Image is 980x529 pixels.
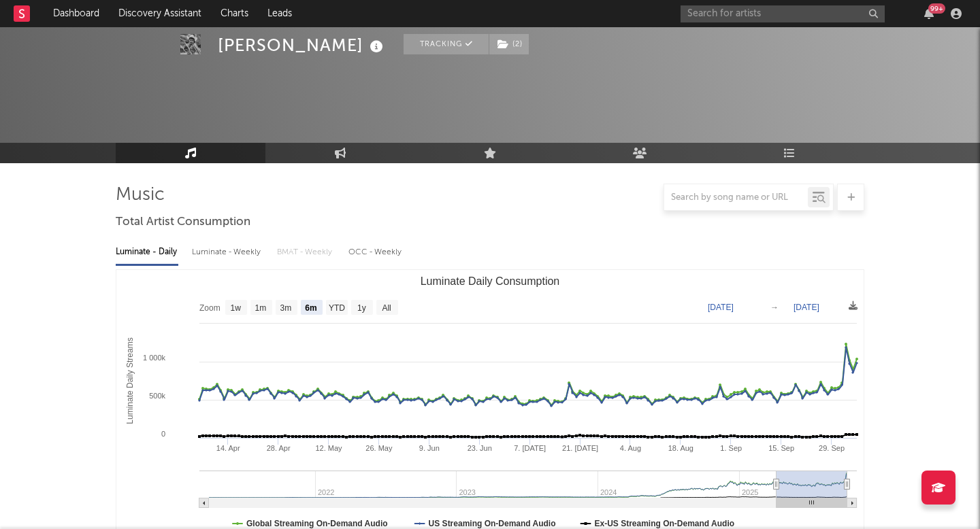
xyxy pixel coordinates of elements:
text: 23. Jun [468,444,492,452]
input: Search for artists [681,5,885,22]
button: Tracking [404,34,489,54]
text: 1. Sep [720,444,742,452]
div: Luminate - Weekly [192,241,263,264]
div: [PERSON_NAME] [218,34,387,56]
text: → [770,303,779,312]
button: 99+ [924,8,934,19]
text: YTD [329,303,345,313]
text: 1 000k [143,354,166,362]
input: Search by song name or URL [664,192,808,203]
text: 1m [255,303,267,313]
text: 7. [DATE] [514,444,546,452]
text: Global Streaming On-Demand Audio [246,519,388,528]
text: 3m [280,303,292,313]
text: 21. [DATE] [562,444,598,452]
text: [DATE] [708,303,734,312]
text: 26. May [365,444,393,452]
div: Luminate - Daily [116,241,178,264]
text: 12. May [315,444,342,452]
text: 0 [161,430,165,438]
text: 4. Aug [620,444,641,452]
text: Luminate Daily Consumption [421,275,560,287]
div: 99 + [928,3,945,14]
text: Luminate Daily Streams [125,337,135,424]
text: Zoom [199,303,220,313]
text: 1w [231,303,242,313]
text: All [382,303,391,313]
span: Total Artist Consumption [116,214,250,231]
text: 6m [305,303,316,313]
text: 29. Sep [819,444,845,452]
text: [DATE] [794,303,819,312]
span: ( 2 ) [489,34,529,54]
text: 15. Sep [768,444,794,452]
text: 500k [149,392,165,400]
text: Ex-US Streaming On-Demand Audio [595,519,735,528]
text: US Streaming On-Demand Audio [429,519,556,528]
text: 1y [357,303,366,313]
button: (2) [489,34,529,54]
div: OCC - Weekly [348,241,403,264]
text: 28. Apr [267,444,291,452]
text: 9. Jun [419,444,440,452]
text: 14. Apr [216,444,240,452]
text: 18. Aug [668,444,693,452]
